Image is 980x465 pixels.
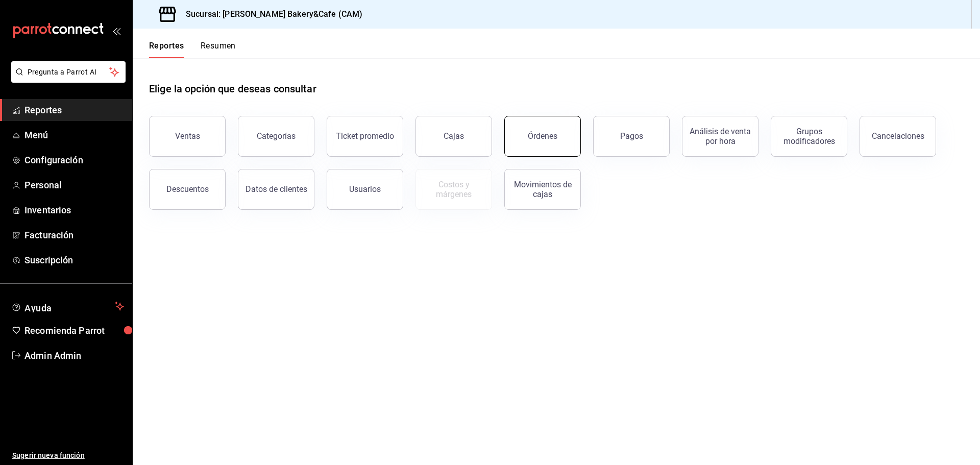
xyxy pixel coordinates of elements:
[112,27,120,35] button: open_drawer_menu
[24,128,124,142] span: Menú
[24,153,124,167] span: Configuración
[149,41,184,58] button: Reportes
[149,116,226,157] button: Ventas
[149,169,226,210] button: Descuentos
[327,169,403,210] button: Usuarios
[336,131,394,141] div: Ticket promedio
[689,127,752,146] div: Análisis de venta por hora
[872,131,924,141] div: Cancelaciones
[201,41,236,58] button: Resumen
[149,41,236,58] div: navigation tabs
[593,116,670,157] button: Pagos
[178,8,362,20] h3: Sucursal: [PERSON_NAME] Bakery&Cafe (CAM)
[257,131,296,141] div: Categorías
[682,116,758,157] button: Análisis de venta por hora
[24,349,124,362] span: Admin Admin
[24,203,124,217] span: Inventarios
[860,116,936,157] button: Cancelaciones
[327,116,403,157] button: Ticket promedio
[24,228,124,242] span: Facturación
[24,300,111,312] span: Ayuda
[7,74,126,85] a: Pregunta a Parrot AI
[415,116,492,157] button: Cajas
[166,184,209,194] div: Descuentos
[771,116,847,157] button: Grupos modificadores
[528,131,557,141] div: Órdenes
[777,127,841,146] div: Grupos modificadores
[11,61,126,83] button: Pregunta a Parrot AI
[620,131,643,141] div: Pagos
[444,131,464,141] div: Cajas
[238,116,314,157] button: Categorías
[238,169,314,210] button: Datos de clientes
[24,253,124,267] span: Suscripción
[415,169,492,210] button: Contrata inventarios para ver este reporte
[246,184,307,194] div: Datos de clientes
[504,116,581,157] button: Órdenes
[24,178,124,192] span: Personal
[24,103,124,117] span: Reportes
[349,184,381,194] div: Usuarios
[28,67,110,78] span: Pregunta a Parrot AI
[422,180,485,199] div: Costos y márgenes
[149,81,316,96] h1: Elige la opción que deseas consultar
[24,324,124,337] span: Recomienda Parrot
[12,450,124,461] span: Sugerir nueva función
[175,131,200,141] div: Ventas
[511,180,574,199] div: Movimientos de cajas
[504,169,581,210] button: Movimientos de cajas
